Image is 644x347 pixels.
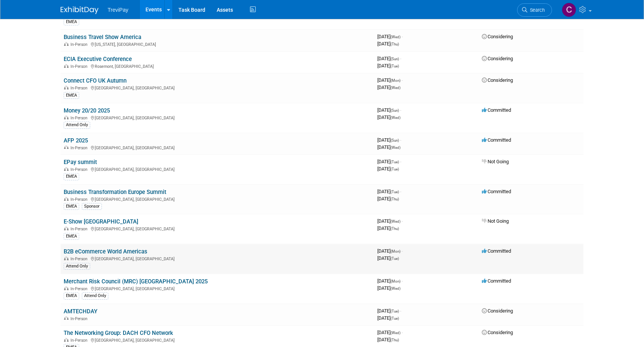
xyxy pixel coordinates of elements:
[482,308,513,314] span: Considering
[391,35,400,39] span: (Wed)
[377,63,399,69] span: [DATE]
[377,84,400,90] span: [DATE]
[64,286,69,290] img: In-Person Event
[391,316,399,320] span: (Tue)
[64,308,97,315] a: AMTECHDAY
[377,225,399,231] span: [DATE]
[402,218,403,224] span: -
[402,330,403,335] span: -
[377,196,399,202] span: [DATE]
[108,7,128,13] span: TreviPay
[391,249,400,253] span: (Mon)
[400,308,401,314] span: -
[400,137,401,143] span: -
[64,337,371,343] div: [GEOGRAPHIC_DATA], [GEOGRAPHIC_DATA]
[377,114,400,120] span: [DATE]
[64,114,371,120] div: [GEOGRAPHIC_DATA], [GEOGRAPHIC_DATA]
[391,279,400,283] span: (Mon)
[64,42,69,46] img: In-Person Event
[64,203,79,210] div: EMEA
[64,218,138,225] a: E-Show [GEOGRAPHIC_DATA]
[402,278,403,284] span: -
[400,189,401,194] span: -
[70,316,90,321] span: In-Person
[64,144,371,150] div: [GEOGRAPHIC_DATA], [GEOGRAPHIC_DATA]
[70,86,90,91] span: In-Person
[377,41,399,47] span: [DATE]
[377,77,403,83] span: [DATE]
[377,107,401,113] span: [DATE]
[64,285,371,291] div: [GEOGRAPHIC_DATA], [GEOGRAPHIC_DATA]
[64,255,371,261] div: [GEOGRAPHIC_DATA], [GEOGRAPHIC_DATA]
[562,3,576,17] img: Celia Ahrens
[61,6,98,14] img: ExhibitDay
[377,166,399,172] span: [DATE]
[377,315,399,321] span: [DATE]
[527,7,545,13] span: Search
[517,3,552,17] a: Search
[64,63,371,69] div: Rosemont, [GEOGRAPHIC_DATA]
[391,108,399,113] span: (Sun)
[70,116,90,120] span: In-Person
[64,19,79,25] div: EMEA
[402,77,403,83] span: -
[64,225,371,231] div: [GEOGRAPHIC_DATA], [GEOGRAPHIC_DATA]
[64,41,371,47] div: [US_STATE], [GEOGRAPHIC_DATA]
[391,256,399,261] span: (Tue)
[377,308,401,314] span: [DATE]
[400,56,401,61] span: -
[482,137,511,143] span: Committed
[377,144,400,150] span: [DATE]
[377,285,400,291] span: [DATE]
[391,42,399,46] span: (Thu)
[64,256,69,260] img: In-Person Event
[482,248,511,254] span: Committed
[82,203,102,210] div: Sponsor
[391,167,399,171] span: (Tue)
[64,84,371,91] div: [GEOGRAPHIC_DATA], [GEOGRAPHIC_DATA]
[391,145,400,150] span: (Wed)
[377,278,403,284] span: [DATE]
[377,159,401,164] span: [DATE]
[64,330,173,336] a: The Networking Group: DACH CFO Network
[64,196,371,202] div: [GEOGRAPHIC_DATA], [GEOGRAPHIC_DATA]
[64,338,69,342] img: In-Person Event
[482,56,513,61] span: Considering
[70,145,90,150] span: In-Person
[402,34,403,39] span: -
[400,107,401,113] span: -
[64,56,132,63] a: ECIA Executive Conference
[70,64,90,69] span: In-Person
[482,189,511,194] span: Committed
[64,92,79,99] div: EMEA
[391,286,400,291] span: (Wed)
[64,197,69,201] img: In-Person Event
[482,159,509,164] span: Not Going
[391,57,399,61] span: (Sun)
[377,189,401,194] span: [DATE]
[391,138,399,142] span: (Sun)
[391,219,400,224] span: (Wed)
[482,34,513,39] span: Considering
[391,160,399,164] span: (Tue)
[82,292,108,299] div: Attend Only
[377,218,403,224] span: [DATE]
[64,316,69,320] img: In-Person Event
[64,64,69,68] img: In-Person Event
[482,107,511,113] span: Committed
[400,159,401,164] span: -
[64,278,208,285] a: Merchant Risk Council (MRC) [GEOGRAPHIC_DATA] 2025
[64,137,88,144] a: AFP 2025
[482,330,513,335] span: Considering
[70,197,90,202] span: In-Person
[391,338,399,342] span: (Thu)
[64,34,141,41] a: Business Travel Show America
[377,137,401,143] span: [DATE]
[391,64,399,68] span: (Tue)
[64,173,79,180] div: EMEA
[64,116,69,119] img: In-Person Event
[64,227,69,230] img: In-Person Event
[391,78,400,83] span: (Mon)
[391,86,400,90] span: (Wed)
[377,34,403,39] span: [DATE]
